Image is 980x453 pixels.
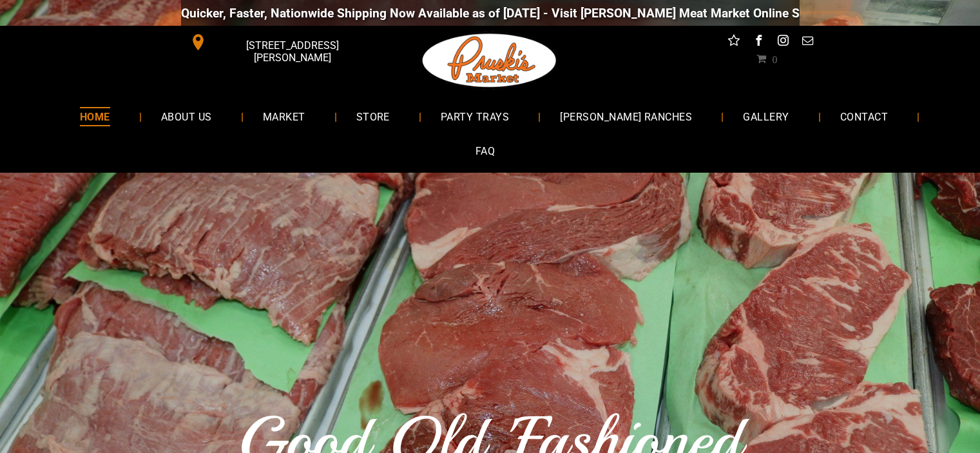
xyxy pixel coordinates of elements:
a: instagram [774,32,791,52]
img: Pruski-s+Market+HQ+Logo2-259w.png [420,26,559,95]
a: FAQ [456,134,514,168]
a: PARTY TRAYS [421,99,528,133]
a: STORE [337,99,409,133]
a: facebook [750,32,767,52]
a: [STREET_ADDRESS][PERSON_NAME] [181,32,378,52]
a: Social network [725,32,742,52]
a: [PERSON_NAME] RANCHES [541,99,711,133]
a: CONTACT [821,99,907,133]
span: [STREET_ADDRESS][PERSON_NAME] [209,33,375,70]
a: GALLERY [724,99,808,133]
a: email [799,32,816,52]
a: HOME [61,99,130,133]
a: ABOUT US [142,99,231,133]
span: 0 [772,53,777,64]
a: MARKET [244,99,325,133]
